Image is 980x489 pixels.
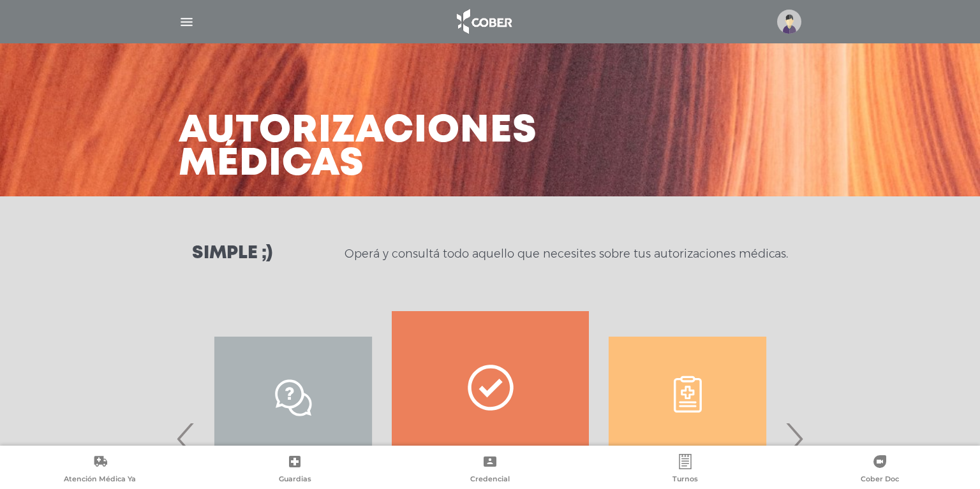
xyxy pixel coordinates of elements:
[777,10,801,34] img: profile-placeholder.svg
[279,474,311,486] span: Guardias
[782,404,806,473] span: Next
[3,454,198,486] a: Atención Médica Ya
[179,115,537,181] h3: Autorizaciones médicas
[470,474,510,486] span: Credencial
[672,474,698,486] span: Turnos
[392,454,588,486] a: Credencial
[198,454,393,486] a: Guardias
[861,474,899,486] span: Cober Doc
[179,14,195,30] img: Cober_menu-lines-white.svg
[782,454,977,486] a: Cober Doc
[450,6,517,37] img: logo_cober_home-white.png
[588,454,783,486] a: Turnos
[345,246,788,261] p: Operá y consultá todo aquello que necesites sobre tus autorizaciones médicas.
[174,404,198,473] span: Previous
[64,474,136,486] span: Atención Médica Ya
[192,245,272,263] h3: Simple ;)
